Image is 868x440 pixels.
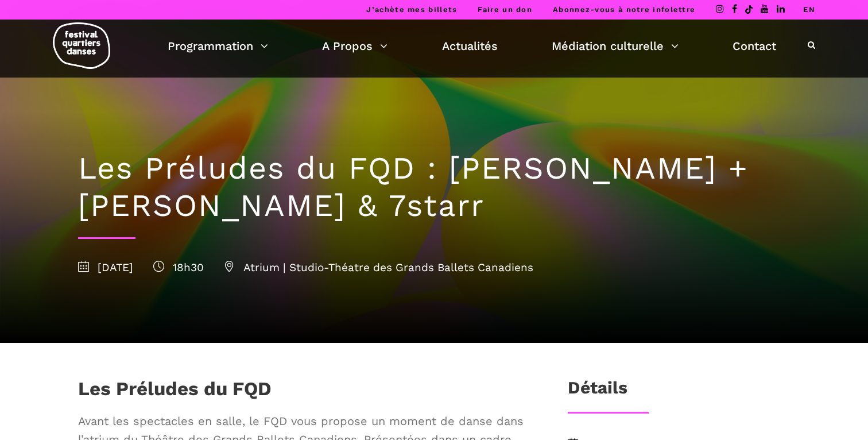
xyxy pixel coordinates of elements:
[478,5,532,14] a: Faire un don
[568,377,627,406] h3: Détails
[552,36,679,56] a: Médiation culturelle
[168,36,268,56] a: Programmation
[224,261,533,274] span: Atrium | Studio-Théatre des Grands Ballets Canadiens
[53,22,110,69] img: logo-fqd-med
[322,36,387,56] a: A Propos
[78,261,133,274] span: [DATE]
[78,377,272,406] h1: Les Préludes du FQD
[366,5,457,14] a: J’achète mes billets
[442,36,498,56] a: Actualités
[78,150,790,225] h1: Les Préludes du FQD : [PERSON_NAME] + [PERSON_NAME] & 7starr
[553,5,695,14] a: Abonnez-vous à notre infolettre
[153,261,204,274] span: 18h30
[733,36,776,56] a: Contact
[803,5,815,14] a: EN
